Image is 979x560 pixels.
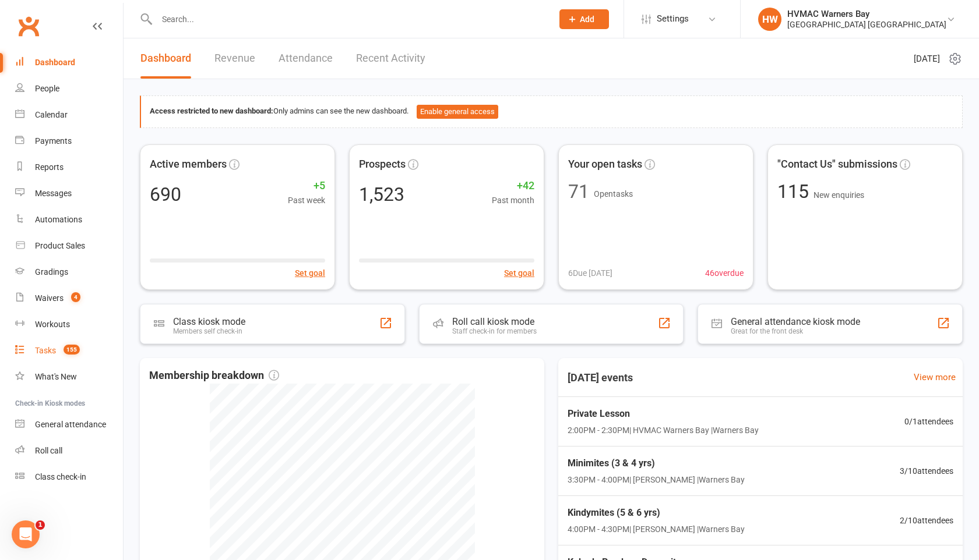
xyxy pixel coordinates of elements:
span: Past week [288,194,325,207]
span: Kindymites (5 & 6 yrs) [568,505,745,520]
span: [DATE] [914,52,940,66]
a: Product Sales [15,233,123,259]
div: Waivers [35,293,64,303]
div: [GEOGRAPHIC_DATA] [GEOGRAPHIC_DATA] [787,19,946,30]
a: Payments [15,128,123,154]
strong: Access restricted to new dashboard: [150,107,273,115]
button: Add [559,9,609,29]
div: HVMAC Warners Bay [787,9,946,19]
input: Search... [153,11,544,27]
span: 0 / 1 attendees [904,415,953,428]
a: Messages [15,180,123,207]
a: Roll call [15,438,123,464]
a: Class kiosk mode [15,464,123,490]
span: 2 / 10 attendees [900,514,953,527]
span: Your open tasks [568,156,642,173]
a: Attendance [279,38,333,79]
a: Recent Activity [356,38,425,79]
span: +42 [492,178,534,194]
span: 3:30PM - 4:00PM | [PERSON_NAME] | Warners Bay [568,473,745,486]
div: Roll call kiosk mode [452,316,537,327]
a: Waivers 4 [15,285,123,311]
span: Settings [657,6,689,32]
span: 6 Due [DATE] [568,267,612,279]
a: Gradings [15,259,123,285]
button: Set goal [504,267,534,279]
span: Membership breakdown [149,367,279,384]
a: View more [914,370,956,384]
span: Add [580,15,594,24]
div: Class check-in [35,472,86,481]
span: Open tasks [594,189,633,199]
a: Dashboard [140,38,191,79]
button: Set goal [295,267,325,279]
div: Workouts [35,320,70,329]
div: Members self check-in [173,327,245,335]
div: Tasks [35,346,56,355]
span: 2:00PM - 2:30PM | HVMAC Warners Bay | Warners Bay [568,424,759,437]
div: Reports [35,162,64,172]
span: 3 / 10 attendees [900,465,953,477]
div: HW [758,8,781,31]
div: Automations [35,215,82,224]
span: 155 [64,345,80,355]
div: People [35,84,59,93]
button: Enable general access [417,105,498,119]
a: General attendance kiosk mode [15,412,123,438]
a: Calendar [15,102,123,128]
div: Payments [35,136,72,146]
span: Prospects [359,156,406,173]
div: 1,523 [359,185,404,204]
a: Tasks 155 [15,338,123,364]
div: Messages [35,189,72,198]
a: People [15,76,123,102]
span: Active members [150,156,227,173]
div: Only admins can see the new dashboard. [150,105,953,119]
div: Roll call [35,446,62,455]
div: 690 [150,185,181,204]
span: "Contact Us" submissions [777,156,897,173]
a: Reports [15,154,123,180]
span: +5 [288,178,325,194]
div: What's New [35,372,77,381]
div: 71 [568,182,589,201]
div: General attendance [35,420,106,429]
a: Revenue [214,38,255,79]
a: What's New [15,364,123,390]
span: Private Lesson [568,406,759,421]
div: Calendar [35,110,68,119]
span: Minimites (3 & 4 yrs) [568,456,745,471]
div: General attendance kiosk mode [731,316,860,327]
div: Dashboard [35,58,75,67]
div: Great for the front desk [731,327,860,335]
span: 1 [36,520,45,530]
div: Class kiosk mode [173,316,245,327]
div: Staff check-in for members [452,327,537,335]
div: Gradings [35,267,68,277]
span: New enquiries [814,190,864,200]
span: 4 [71,292,80,302]
div: Product Sales [35,241,85,250]
span: 4:00PM - 4:30PM | [PERSON_NAME] | Warners Bay [568,523,745,536]
a: Workouts [15,311,123,338]
iframe: Intercom live chat [12,520,40,548]
h3: [DATE] events [558,367,642,388]
span: 46 overdue [705,267,744,279]
span: Past month [492,194,534,207]
a: Dashboard [15,49,123,76]
a: Automations [15,207,123,233]
span: 115 [777,180,814,203]
a: Clubworx [14,12,43,41]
